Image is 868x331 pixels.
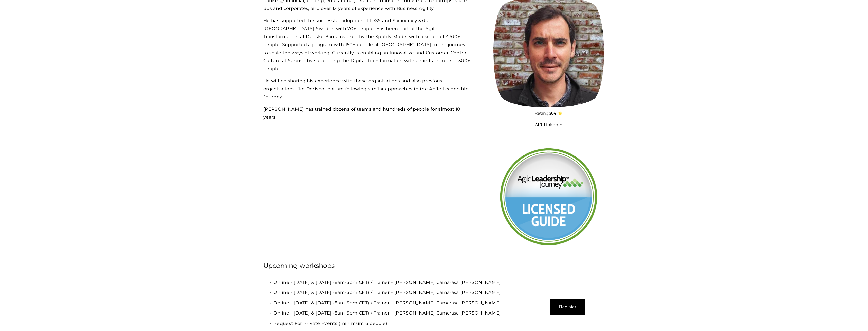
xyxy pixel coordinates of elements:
[273,278,528,286] p: Online - [DATE] & [DATE] (8am-5pm CET) / Trainer - [PERSON_NAME] Camarasa [PERSON_NAME]
[550,111,563,116] strong: 9.4 ⭐
[273,288,528,297] p: Online - [DATE] & [DATE] (8am-5pm CET) / Trainer - [PERSON_NAME] Camarasa [PERSON_NAME]
[263,261,528,270] h4: Upcoming workshops
[273,309,528,317] p: Online - [DATE] & [DATE] (8am-5pm CET) / Trainer - [PERSON_NAME] Camarasa [PERSON_NAME]
[273,319,528,327] p: Request For Private Events (minimum 6 people)
[493,121,605,129] p: -
[273,299,528,307] p: Online - [DATE] & [DATE] (8am-5pm CET) / Trainer - [PERSON_NAME] Camarasa [PERSON_NAME]
[263,105,471,121] p: [PERSON_NAME] has trained dozens of teams and hundreds of people for almost 10 years.
[535,122,542,127] a: ALJ
[263,77,471,101] p: He will be sharing his experience with these organisations and also previous organisations like D...
[263,16,471,73] p: He has supported the successful adoption of LeSS and Sociocracy 3.0 at [GEOGRAPHIC_DATA] Sweden w...
[550,299,586,315] button: Register
[493,110,605,117] p: Rating:
[544,122,563,127] a: LinkedIn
